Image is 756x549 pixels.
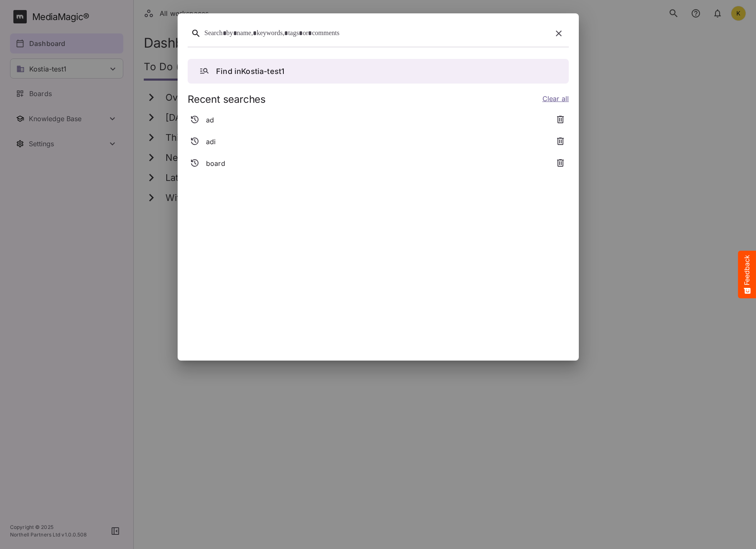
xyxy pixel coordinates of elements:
[188,59,569,84] button: Find inKostia-test1
[542,94,568,106] a: Clear all
[738,251,756,298] button: Feedback
[206,115,214,125] p: ad
[188,94,266,106] h2: Recent searches
[216,66,284,77] p: Find in Kostia-test1
[206,137,216,147] p: adi
[206,158,225,168] p: board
